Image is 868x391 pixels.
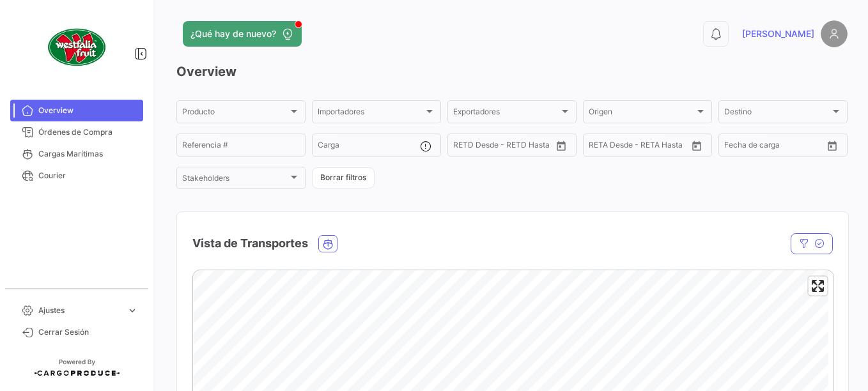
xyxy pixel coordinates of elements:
[485,142,532,151] input: Hasta
[621,142,667,151] input: Hasta
[312,167,375,188] button: Borrar filtros
[10,100,143,121] a: Overview
[10,143,143,165] a: Cargas Marítimas
[127,305,138,316] span: expand_more
[319,236,337,252] button: Ocean
[809,277,827,295] button: Enter fullscreen
[182,109,288,118] span: Producto
[176,63,848,80] h3: Overview
[453,142,476,151] input: Desde
[38,126,138,138] span: Órdenes de Compra
[453,109,559,118] span: Exportadores
[589,142,612,151] input: Desde
[38,305,121,316] span: Ajustes
[38,105,138,116] span: Overview
[552,136,571,155] button: Open calendar
[38,170,138,181] span: Courier
[724,142,747,151] input: Desde
[724,109,830,118] span: Destino
[192,234,308,252] h4: Vista de Transportes
[823,136,842,155] button: Open calendar
[687,136,706,155] button: Open calendar
[742,27,814,40] span: [PERSON_NAME]
[589,109,695,118] span: Origen
[318,109,424,118] span: Importadores
[38,148,138,160] span: Cargas Marítimas
[756,142,803,151] input: Hasta
[190,27,276,40] span: ¿Qué hay de nuevo?
[45,15,109,79] img: client-50.png
[10,121,143,143] a: Órdenes de Compra
[182,176,288,185] span: Stakeholders
[38,326,138,338] span: Cerrar Sesión
[10,165,143,187] a: Courier
[821,20,848,47] img: placeholder-user.png
[183,21,302,47] button: ¿Qué hay de nuevo?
